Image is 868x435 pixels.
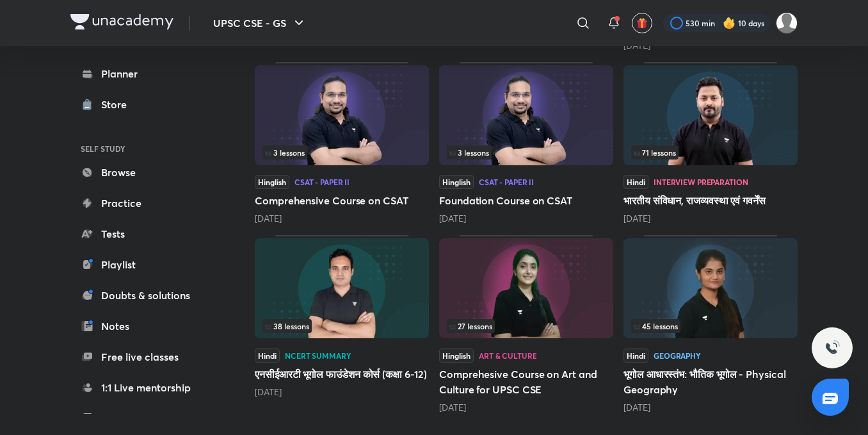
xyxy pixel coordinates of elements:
img: Thumbnail [439,238,613,338]
span: 3 lessons [265,149,305,156]
h5: Foundation Course on CSAT [439,193,613,208]
span: 45 lessons [634,322,678,330]
h5: भारतीय संविधान, राजव्यवस्था एवं गवर्नेंस [623,193,798,208]
div: infosection [262,319,421,333]
div: CSAT - Paper II [294,178,350,186]
div: left [631,319,790,333]
span: 71 lessons [634,149,676,156]
div: infosection [447,319,606,333]
div: Foundation Course on CSAT [439,62,613,225]
a: Free live classes [70,344,219,370]
a: Unacademy books [70,406,219,431]
div: NCERT Summary [285,352,351,359]
div: infosection [447,145,606,160]
div: 21 days ago [255,212,429,225]
img: Thumbnail [439,65,613,165]
div: Comprehesive Course on Art and Culture for UPSC CSE [439,235,613,413]
img: Komal [776,12,798,34]
span: Hinglish [255,175,289,189]
h5: Comprehesive Course on Art and Culture for UPSC CSE [439,366,613,397]
a: Planner [70,61,219,86]
span: Hinglish [439,175,474,189]
h5: एनसीईआरटी भूगोल फाउंडेशन कोर्स (कक्षा 6-12) [255,366,429,382]
div: 22 days ago [439,212,613,225]
img: Company Logo [70,14,173,29]
a: Tests [70,221,219,247]
div: 7 months ago [439,401,613,414]
img: Thumbnail [623,65,798,165]
div: left [262,145,421,160]
div: Art & Culture [479,352,536,359]
a: Store [70,92,219,117]
div: left [262,319,421,333]
span: Hindi [623,349,648,363]
div: left [447,145,606,160]
a: Playlist [70,252,219,277]
div: 27 days ago [623,212,798,225]
h6: SELF STUDY [70,138,219,160]
h5: Comprehensive Course on CSAT [255,193,429,208]
div: भूगोल आधारस्‍तंभ: भौतिक भूगोल - Physical Geography [623,235,798,413]
img: Thumbnail [255,238,429,338]
div: infosection [262,145,421,160]
div: infosection [631,319,790,333]
div: left [447,319,606,333]
span: Hinglish [439,349,474,363]
a: Doubts & solutions [70,283,219,308]
img: Thumbnail [255,65,429,165]
span: 3 lessons [449,149,489,156]
div: भारतीय संविधान, राजव्यवस्था एवं गवर्नेंस [623,62,798,225]
img: streak [723,17,735,29]
a: Practice [70,190,219,216]
div: Comprehensive Course on CSAT [255,62,429,225]
button: UPSC CSE - GS [205,10,314,36]
div: infocontainer [631,319,790,333]
span: 27 lessons [449,322,492,330]
div: infocontainer [447,145,606,160]
a: Notes [70,313,219,339]
div: Geography [654,352,701,359]
div: Store [101,97,134,112]
a: Browse [70,160,219,185]
a: 1:1 Live mentorship [70,375,219,400]
span: 38 lessons [265,322,309,330]
div: left [631,145,790,160]
h5: भूगोल आधारस्‍तंभ: भौतिक भूगोल - Physical Geography [623,366,798,397]
div: infocontainer [631,145,790,160]
a: Company Logo [70,14,173,33]
img: avatar [636,17,648,29]
button: avatar [632,13,652,33]
div: एनसीईआरटी भूगोल फाउंडेशन कोर्स (कक्षा 6-12) [255,235,429,413]
div: infocontainer [447,319,606,333]
span: Hindi [255,349,280,363]
img: ttu [824,340,840,356]
div: Interview Preparation [654,178,748,186]
img: Thumbnail [623,238,798,338]
span: Hindi [623,175,648,189]
div: infocontainer [262,319,421,333]
div: infocontainer [262,145,421,160]
div: CSAT - Paper II [479,178,534,186]
div: 11 months ago [623,401,798,414]
div: infosection [631,145,790,160]
div: 1 month ago [255,386,429,398]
